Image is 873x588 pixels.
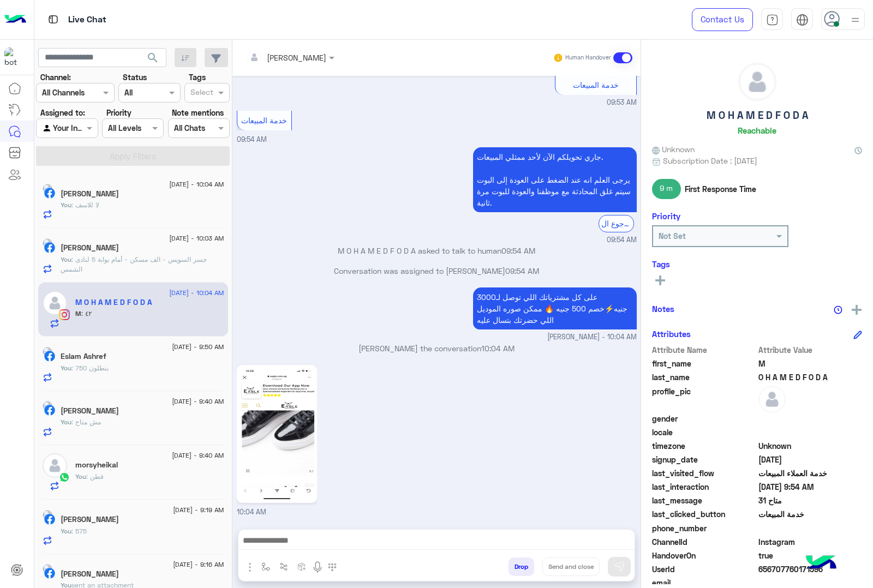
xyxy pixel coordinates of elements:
img: send attachment [243,561,256,574]
span: [DATE] - 9:40 AM [172,397,224,406]
span: Attribute Value [758,344,863,356]
span: true [758,550,863,561]
button: Trigger scenario [275,557,293,575]
a: Contact Us [692,8,753,31]
span: ChannelId [652,536,756,548]
img: Facebook [44,242,55,253]
span: 9 m [652,179,681,199]
img: defaultAdmin.png [739,63,776,100]
span: 10:04 AM [237,508,266,516]
label: Status [123,71,147,83]
span: [DATE] - 9:19 AM [173,505,224,515]
span: last_message [652,495,756,506]
h5: Eslam Ashref [61,352,106,361]
span: 09:53 AM [607,98,637,108]
span: null [758,523,863,534]
h5: M O H A M E D F O D A [75,298,152,307]
span: 09:54 AM [505,266,539,275]
button: select flow [257,557,275,575]
h6: Reachable [738,125,776,135]
img: picture [43,510,52,520]
p: 20/8/2025, 9:54 AM [473,147,637,212]
span: متاح 31 [758,495,863,506]
h6: Tags [652,259,862,269]
img: Facebook [44,514,55,525]
img: Facebook [44,188,55,199]
span: first_name [652,358,756,369]
img: notes [834,305,842,314]
span: خدمة العملاء المبيعات [758,467,863,479]
img: send message [614,561,625,572]
span: [DATE] - 10:03 AM [169,233,224,243]
span: [DATE] - 9:16 AM [173,560,224,569]
span: خدمة المبيعات [241,116,287,125]
img: Facebook [44,405,55,416]
span: You [61,418,71,426]
img: profile [848,13,862,27]
h6: Attributes [652,329,691,339]
span: 656707760171596 [758,563,863,575]
span: ٤٢ [81,309,92,317]
img: hulul-logo.png [802,544,840,583]
span: لا للاسف [71,201,99,209]
span: last_name [652,371,756,383]
span: You [61,364,71,372]
button: Drop [509,557,534,576]
img: defaultAdmin.png [43,453,67,478]
h5: M O H A M E D F O D A [707,109,808,122]
h5: Mostafa Mahmoud [61,515,119,524]
h6: Priority [652,211,680,221]
label: Assigned to: [40,107,85,118]
span: 2025-08-17T09:59:44.739Z [758,454,863,465]
span: signup_date [652,454,756,465]
span: Subscription Date : [DATE] [663,155,757,166]
img: picture [43,347,52,357]
img: send voice note [311,561,324,574]
img: Facebook [44,351,55,362]
img: tab [46,13,60,26]
span: قطن [86,472,104,481]
img: tab [796,14,809,26]
span: First Response Time [685,183,756,195]
label: Note mentions [172,107,224,118]
span: M [75,309,81,317]
span: O H A M E D F O D A [758,371,863,383]
span: You [61,527,71,535]
span: Attribute Name [652,344,756,356]
span: بنطلون 750 [71,364,109,372]
div: Select [189,86,213,100]
label: Tags [189,71,206,83]
span: خدمة المبيعات [573,80,619,89]
h5: Mohamed Radwan [61,406,119,416]
span: 10:04 AM [481,344,515,353]
img: Logo [4,8,26,31]
span: جسر السويس - الف مسكن - أمام بوابة 5 لنادى الشمس [61,255,207,273]
span: You [61,201,71,209]
span: phone_number [652,523,756,534]
span: You [75,472,86,481]
label: Priority [106,107,131,118]
span: [DATE] - 9:40 AM [172,451,224,460]
span: 2025-08-20T06:54:16.397Z [758,481,863,493]
span: last_visited_flow [652,467,756,479]
button: search [140,48,166,71]
span: null [758,413,863,424]
span: You [61,255,71,263]
img: WhatsApp [59,472,70,483]
span: 09:54 AM [607,235,637,245]
span: 09:54 AM [501,246,535,255]
button: Apply Filters [36,146,230,166]
p: [PERSON_NAME] the conversation [237,343,637,354]
span: 8 [758,536,863,548]
span: [DATE] - 9:50 AM [172,342,224,352]
span: 09:54 AM [237,135,267,143]
img: 713415422032625 [4,47,24,67]
img: create order [297,562,306,571]
span: خدمة المبيعات [758,508,863,520]
div: الرجوع ال Bot [599,215,634,232]
span: 575 [71,527,87,535]
img: add [852,305,862,315]
span: search [146,51,159,64]
span: مش متاح [71,418,101,426]
img: defaultAdmin.png [758,386,786,413]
